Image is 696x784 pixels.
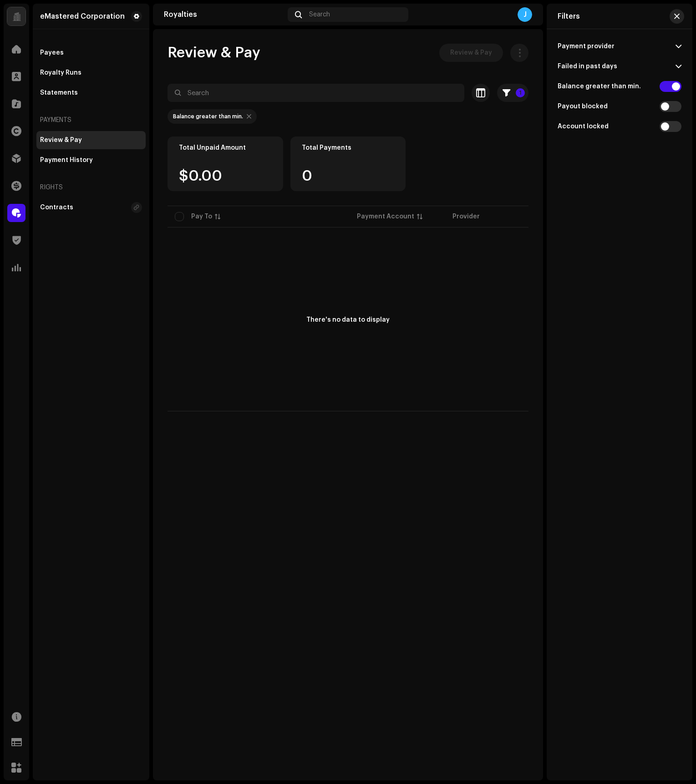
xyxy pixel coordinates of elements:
[302,144,395,152] div: Total Payments
[168,44,260,62] span: Review & Pay
[516,88,525,97] p-badge: 1
[439,44,503,62] button: Review & Pay
[168,84,464,102] input: Search
[36,44,146,62] re-m-nav-item: Payees
[36,64,146,82] re-m-nav-item: Royalty Runs
[40,69,81,76] div: Royalty Runs
[306,315,390,325] div: There's no data to display
[168,137,283,191] re-o-card-value: Total Unpaid Amount
[290,137,406,191] re-o-card-value: Total Payments
[179,144,272,152] div: Total Unpaid Amount
[40,49,64,56] div: Payees
[309,11,330,18] span: Search
[40,13,125,20] div: eMastered Corporation
[173,113,243,120] div: Balance greater than min.
[36,109,146,131] re-a-nav-header: Payments
[36,177,146,198] re-a-nav-header: Rights
[40,157,93,164] div: Payment History
[164,11,284,18] div: Royalties
[40,204,73,211] div: Contracts
[40,137,82,144] div: Review & Pay
[518,7,532,22] div: J
[497,84,528,102] button: 1
[36,151,146,169] re-m-nav-item: Payment History
[450,44,492,62] span: Review & Pay
[36,198,146,217] re-m-nav-item: Contracts
[40,89,78,96] div: Statements
[36,84,146,102] re-m-nav-item: Statements
[36,131,146,149] re-m-nav-item: Review & Pay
